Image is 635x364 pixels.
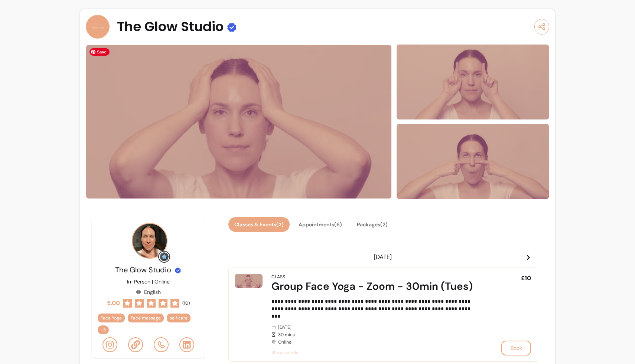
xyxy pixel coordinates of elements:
div: English [136,288,161,296]
img: Grow [160,252,169,261]
p: In-Person | Online [127,278,170,285]
button: Packages(2) [351,217,394,232]
div: Class [271,274,285,280]
header: [DATE] [228,250,537,265]
span: Save [89,48,110,56]
img: image-1 [396,44,549,120]
img: Provider image [132,223,167,259]
span: The Glow Studio [117,19,224,34]
div: Group Face Yoga - Zoom - 30min (Tues) [271,280,477,293]
span: Show details [271,350,477,355]
button: Appointments(6) [293,217,348,232]
button: Classes & Events(2) [228,217,290,232]
span: £10 [521,274,531,283]
span: The Glow Studio [115,265,171,275]
span: Face massage [131,315,161,321]
span: ( 10 ) [182,300,190,306]
img: image-0 [86,45,392,199]
span: 30 mins [278,332,477,338]
span: + 3 [99,327,107,333]
span: self care [170,315,188,321]
div: [DATE] Online [271,324,477,345]
img: Provider image [86,15,110,39]
span: Face Yoga [101,315,122,321]
span: 5.00 [107,299,120,308]
img: Group Face Yoga - Zoom - 30min (Tues) [235,274,263,288]
button: Book [501,341,531,355]
img: image-2 [396,123,549,200]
